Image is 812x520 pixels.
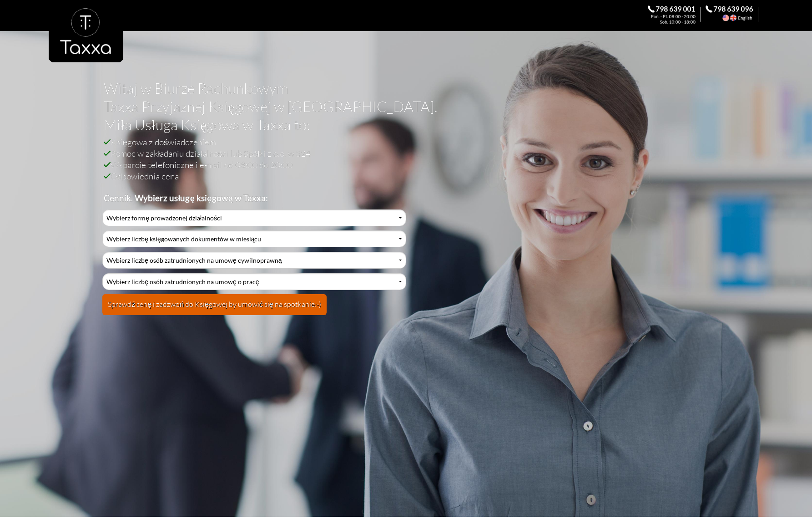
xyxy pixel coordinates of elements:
b: Cennik. Wybierz usługę księgową w Taxxa: [104,193,268,203]
div: Cennik Usług Księgowych Przyjaznej Księgowej w Biurze Rachunkowym Taxxa [102,209,406,321]
div: Zadzwoń do Księgowej. 798 639 001 [648,5,706,24]
div: Call the Accountant. 798 639 096 [706,5,763,24]
button: Sprawdź cenę i zadzwoń do Księgowej by umówić się na spotkanie:-) [102,294,327,315]
h1: Witaj w Biurze Rachunkowym Taxxa Przyjaznej Księgowej w [GEOGRAPHIC_DATA]. Miła Usługa Księgowa w... [104,79,699,136]
h2: Księgowa z doświadczeniem Pomoc w zakładaniu działalności lub Spółki z o.o. w S24 Wsparcie telefo... [104,136,699,204]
